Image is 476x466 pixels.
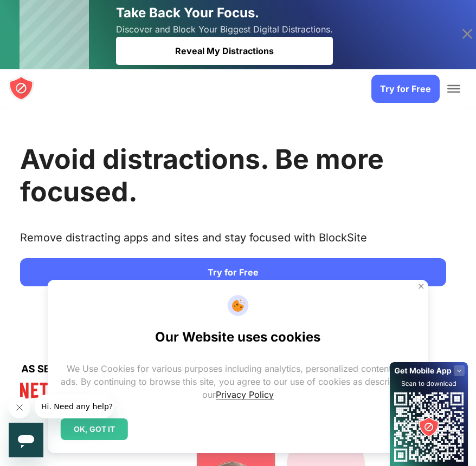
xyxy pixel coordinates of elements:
[20,258,446,286] a: Try for Free
[9,423,43,457] iframe: Button to launch messaging window
[35,395,113,418] iframe: Message from company
[116,5,259,21] span: Take Back Your Focus.
[9,397,30,418] iframe: Close message
[8,75,34,103] a: blocksite logo
[20,231,367,253] text: Remove distracting apps and sites and stay focused with BlockSite
[216,389,274,400] a: Privacy Policy
[61,418,128,440] div: OK, GOT IT
[20,143,446,208] h1: Avoid distractions. Be more focused.
[155,329,320,345] h2: Our Website uses cookies
[116,22,333,37] span: Discover and Block Your Biggest Digital Distractions.
[371,75,440,103] a: Try for Free
[417,282,426,291] img: Close
[447,85,460,93] button: Toggle Menu
[61,362,415,401] p: We Use Cookies for various purposes including analytics, personalized content and ads. By continu...
[414,279,428,293] button: Close
[8,75,34,101] img: blocksite logo
[116,37,333,65] div: Reveal My Distractions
